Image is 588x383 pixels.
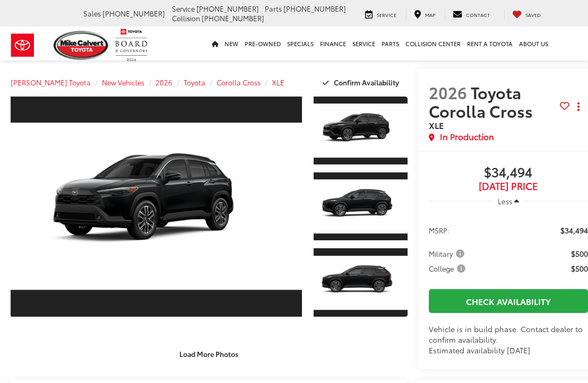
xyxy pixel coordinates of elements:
[378,27,402,60] a: Parts
[571,248,588,259] span: $500
[217,77,261,87] a: Corolla Cross
[525,11,541,18] span: Saved
[11,95,302,318] a: Expand Photo 0
[402,27,464,60] a: Collision Center
[314,95,407,166] a: Expand Photo 1
[184,77,205,87] a: Toyota
[560,225,588,236] span: $34,494
[445,9,498,19] a: Contact
[429,225,449,236] span: MSRP:
[498,196,512,206] span: Less
[429,263,469,274] button: College
[172,13,200,23] span: Collision
[196,4,259,13] span: [PHONE_NUMBER]
[209,27,221,60] a: Home
[429,289,588,313] a: Check Availability
[349,27,378,60] a: Service
[429,81,467,103] span: 2026
[429,119,444,131] span: XLE
[429,81,537,122] span: Toyota Corolla Cross
[429,324,588,355] div: Vehicle is in build phase. Contact dealer to confirm availability. Estimated availability [DATE]
[406,9,443,19] a: Map
[569,98,588,116] button: Actions
[155,77,172,87] a: 2026
[313,256,408,310] img: 2026 Toyota Corolla Cross XLE
[429,263,468,274] span: College
[7,123,305,291] img: 2026 Toyota Corolla Cross XLE
[313,103,408,158] img: 2026 Toyota Corolla Cross XLE
[440,130,494,143] span: In Production
[284,27,317,60] a: Specials
[313,180,408,234] img: 2026 Toyota Corolla Cross XLE
[317,73,408,92] button: Confirm Availability
[11,77,91,87] a: [PERSON_NAME] Toyota
[3,28,42,63] img: Toyota
[272,77,284,87] a: XLE
[54,31,110,60] img: Mike Calvert Toyota
[429,248,466,259] span: Military
[492,192,524,211] button: Less
[102,8,165,18] span: [PHONE_NUMBER]
[102,77,144,87] a: New Vehicles
[577,102,580,111] span: dropdown dots
[429,248,468,259] button: Military
[241,27,284,60] a: Pre-Owned
[466,11,490,18] span: Contact
[172,345,246,363] button: Load More Photos
[429,181,588,192] span: [DATE] PRICE
[265,4,282,13] span: Parts
[172,4,195,13] span: Service
[357,9,404,19] a: Service
[425,11,435,18] span: Map
[516,27,551,60] a: About Us
[83,8,101,18] span: Sales
[317,27,349,60] a: Finance
[571,263,588,274] span: $500
[221,27,241,60] a: New
[429,165,588,181] span: $34,494
[504,9,549,19] a: My Saved Vehicles
[377,11,396,18] span: Service
[314,171,407,241] a: Expand Photo 2
[202,13,264,23] span: [PHONE_NUMBER]
[464,27,516,60] a: Rent a Toyota
[334,77,399,87] span: Confirm Availability
[283,4,346,13] span: [PHONE_NUMBER]
[314,247,407,317] a: Expand Photo 3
